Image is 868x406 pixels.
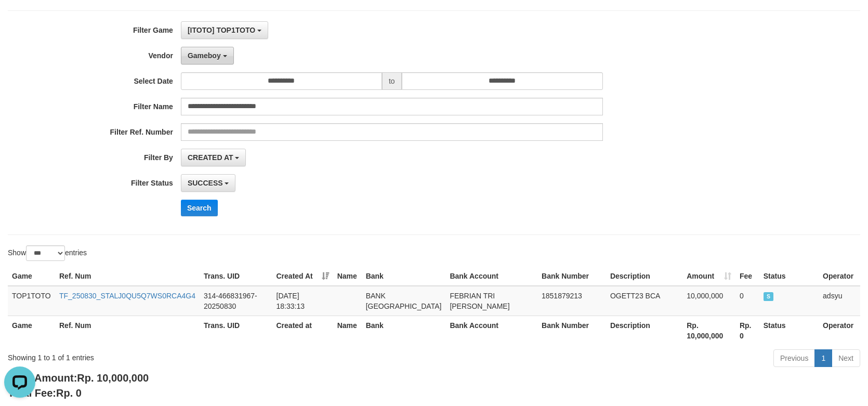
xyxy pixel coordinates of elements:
[759,316,819,345] th: Status
[606,286,682,316] td: OGETT23 BCA
[819,286,860,316] td: adsyu
[832,349,860,367] a: Next
[445,286,537,316] td: FEBRIAN TRI [PERSON_NAME]
[181,174,236,192] button: SUCCESS
[26,245,65,261] select: Showentries
[606,316,682,345] th: Description
[537,286,606,316] td: 1851879213
[819,267,860,286] th: Operator
[55,316,200,345] th: Ref. Num
[362,267,446,286] th: Bank
[537,316,606,345] th: Bank Number
[814,349,832,367] a: 1
[77,372,149,384] span: Rp. 10,000,000
[272,267,333,286] th: Created At: activate to sort column ascending
[764,292,774,301] span: SUCCESS
[8,245,87,261] label: Show entries
[8,372,149,384] b: Total Amount:
[188,26,255,34] span: [ITOTO] TOP1TOTO
[4,4,35,35] button: Open LiveChat chat widget
[8,387,82,399] b: Total Fee:
[56,387,82,399] span: Rp. 0
[200,316,272,345] th: Trans. UID
[200,267,272,286] th: Trans. UID
[682,267,735,286] th: Amount: activate to sort column ascending
[759,267,819,286] th: Status
[445,267,537,286] th: Bank Account
[181,47,234,64] button: Gameboy
[188,153,233,162] span: CREATED AT
[773,349,815,367] a: Previous
[606,267,682,286] th: Description
[682,316,735,345] th: Rp. 10,000,000
[537,267,606,286] th: Bank Number
[8,267,55,286] th: Game
[382,72,402,90] span: to
[8,316,55,345] th: Game
[272,316,333,345] th: Created at
[8,348,354,363] div: Showing 1 to 1 of 1 entries
[333,267,362,286] th: Name
[333,316,362,345] th: Name
[8,286,55,316] td: TOP1TOTO
[188,179,223,187] span: SUCCESS
[59,292,195,300] a: TF_250830_STALJ0QU5Q7WS0RCA4G4
[735,267,759,286] th: Fee
[362,316,446,345] th: Bank
[181,200,218,216] button: Search
[819,316,860,345] th: Operator
[735,316,759,345] th: Rp. 0
[181,21,268,39] button: [ITOTO] TOP1TOTO
[735,286,759,316] td: 0
[682,286,735,316] td: 10,000,000
[445,316,537,345] th: Bank Account
[200,286,272,316] td: 314-466831967-20250830
[181,149,246,166] button: CREATED AT
[188,51,221,60] span: Gameboy
[272,286,333,316] td: [DATE] 18:33:13
[362,286,446,316] td: BANK [GEOGRAPHIC_DATA]
[55,267,200,286] th: Ref. Num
